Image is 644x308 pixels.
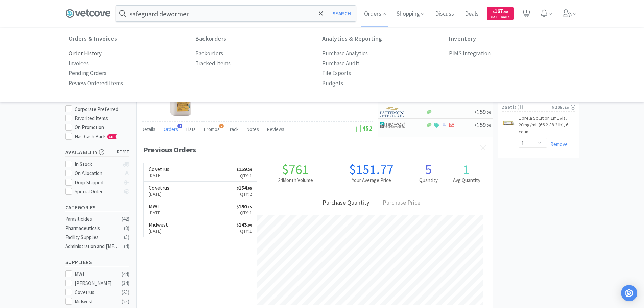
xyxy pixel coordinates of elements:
[237,221,252,228] span: 143
[219,124,224,128] span: 2
[237,184,252,191] span: 154
[69,49,102,58] p: Order History
[75,123,129,132] div: On Promotion
[319,198,373,208] div: Purchase Quantity
[149,209,162,216] p: [DATE]
[547,141,568,147] a: Remove
[237,205,239,209] span: $
[475,110,477,115] span: $
[237,223,239,228] span: $
[519,115,575,138] a: Librela Solution 1mL vial: 20mg/mL (66.2-88.2 lb), 6 count
[149,166,169,172] h6: Covetrus
[519,11,533,18] a: 1
[449,35,576,42] h6: Inventory
[177,124,182,128] span: 3
[237,166,252,172] span: 159
[122,288,129,297] div: ( 25 )
[144,218,257,237] a: Midwest[DATE]$143.00Qty:1
[195,58,231,68] a: Tracked Items
[493,9,495,14] span: $
[247,186,252,191] span: . 65
[117,149,129,156] span: reset
[144,182,257,200] a: Covetrus[DATE]$154.65Qty:2
[75,298,117,306] div: Midwest
[124,242,129,251] div: ( 4 )
[75,133,117,140] span: Has Cash Back
[503,9,508,14] span: . 40
[195,49,223,58] a: Backorders
[75,188,120,196] div: Special Order
[322,68,351,78] a: File Exports
[122,215,129,223] div: ( 42 )
[124,224,129,232] div: ( 8 )
[267,126,284,132] span: Reviews
[493,8,508,14] span: 167
[65,204,129,211] h5: Categories
[322,49,368,58] p: Purchase Analytics
[69,58,89,68] a: Invoices
[75,270,117,278] div: MWI
[108,135,114,139] span: CB
[448,163,486,176] h1: 1
[257,176,333,184] h2: 24 Month Volume
[149,185,169,190] h6: Covetrus
[65,242,120,251] div: Administration and [MEDICAL_DATA]
[237,227,252,235] p: Qty: 1
[475,95,491,102] span: 159
[69,35,195,42] h6: Orders & Invoices
[257,163,333,176] h1: $761
[122,270,129,278] div: ( 44 )
[486,110,491,115] span: . 29
[195,35,322,42] h6: Backorders
[143,144,486,156] div: Previous Orders
[380,107,405,117] img: f5e969b455434c6296c6d81ef179fa71_3.png
[475,121,491,129] span: 159
[621,285,637,301] div: Open Intercom Messenger
[144,163,257,182] a: Covetrus[DATE]$159.29Qty:1
[237,167,239,172] span: $
[75,105,129,113] div: Corporate Preferred
[69,49,102,58] a: Order History
[122,298,129,306] div: ( 25 )
[69,68,106,78] a: Pending Orders
[475,108,491,116] span: 159
[237,203,252,210] span: 150
[65,148,129,156] h5: Availability
[449,49,491,58] p: PIMS Integration
[142,126,156,132] span: Details
[75,169,120,177] div: On Allocation
[75,288,117,297] div: Covetrus
[204,126,220,132] span: Promos
[195,59,231,68] p: Tracked Items
[237,172,252,180] p: Qty: 1
[65,224,120,232] div: Pharmaceuticals
[144,200,257,219] a: MWI[DATE]$150.15Qty:1
[322,58,359,68] a: Purchase Audit
[75,279,117,287] div: [PERSON_NAME]
[122,279,129,287] div: ( 34 )
[380,120,405,130] img: 4dd14cff54a648ac9e977f0c5da9bc2e_5.png
[486,123,491,128] span: . 29
[432,11,457,17] a: Discuss
[333,176,409,184] h2: Your Average Price
[502,103,517,111] span: Zoetis
[75,114,129,122] div: Favorited Items
[75,160,120,168] div: In Stock
[69,79,123,88] p: Review Ordered Items
[124,233,129,241] div: ( 5 )
[69,59,89,68] p: Invoices
[475,123,477,128] span: $
[333,163,409,176] h1: $151.77
[237,190,252,198] p: Qty: 2
[355,124,373,132] span: 452
[65,233,120,241] div: Facility Supplies
[247,223,252,228] span: . 00
[75,179,120,187] div: Drop Shipped
[116,6,356,21] input: Search by item, sku, manufacturer, ingredient, size...
[379,198,424,208] div: Purchase Price
[322,59,359,68] p: Purchase Audit
[164,126,178,132] span: Orders
[502,116,515,130] img: 5996d71b95a543a991bb548d22a7d8a8_593238.jpeg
